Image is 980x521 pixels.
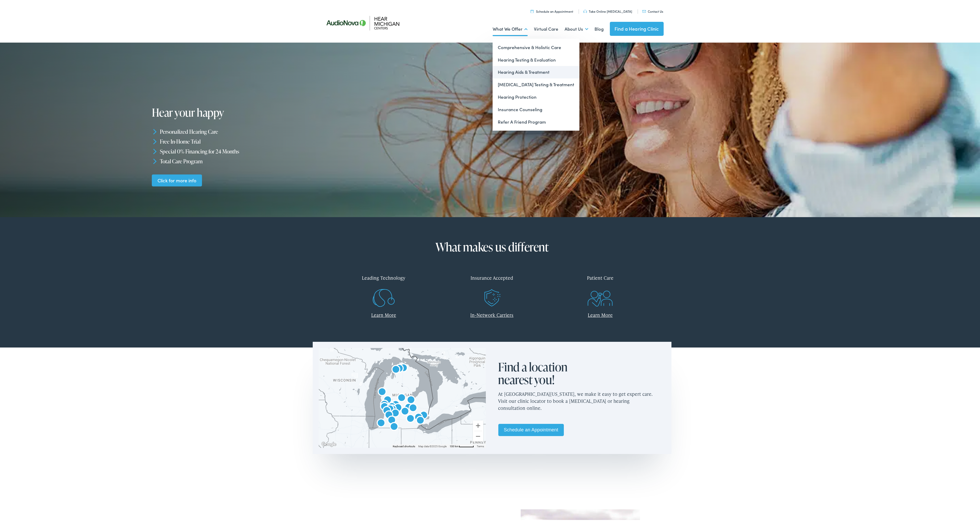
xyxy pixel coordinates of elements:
[642,8,663,12] a: Contact Us
[417,409,430,421] div: AudioNova
[493,65,579,77] a: Hearing Aids & Treatment
[493,115,579,127] a: Refer A Friend Program
[588,311,613,317] a: Learn More
[386,400,398,412] div: AudioNova
[493,102,579,115] a: Insurance Counseling
[402,401,415,413] div: Hear Michigan Centers by AudioNova
[477,444,484,447] a: Terms (opens in new tab)
[152,136,495,145] li: Free In-Home Trial
[378,400,391,412] div: AudioNova
[152,155,495,165] li: Total Care Program
[498,385,665,415] p: At [GEOGRAPHIC_DATA][US_STATE], we make it easy to get expert care. Visit our clinic locator to b...
[399,405,411,417] div: Hear Michigan Centers by AudioNova
[450,444,459,447] span: 100 km
[393,362,406,374] div: Hear Michigan Centers by AudioNova
[375,416,387,429] div: AudioNova
[405,393,417,406] div: AudioNova
[320,440,337,447] a: Open this area in Google Maps (opens a new window)
[390,363,402,375] div: AudioNova
[583,9,587,12] img: utility icon
[388,420,400,432] div: AudioNova
[397,361,410,374] div: AudioNova
[389,398,402,410] div: AudioNova
[383,408,395,421] div: AudioNova
[404,412,417,424] div: AudioNova
[376,385,388,398] div: AudioNova
[386,413,398,426] div: AudioNova
[378,398,391,410] div: AudioNova
[384,402,396,415] div: AudioNova
[583,8,632,12] a: Take Online [MEDICAL_DATA]
[493,18,528,38] a: What We Offer
[493,90,579,102] a: Hearing Protection
[412,411,425,423] div: AudioNova
[152,105,310,117] h1: Hear your happy
[473,419,483,430] button: Zoom in
[448,443,475,447] button: Map Scale: 100 km per 54 pixels
[642,9,646,12] img: utility icon
[371,311,396,317] a: Learn More
[320,440,337,447] img: Google
[498,423,564,435] a: Schedule an Appointment
[493,53,579,65] a: Hearing Testing & Evaluation
[470,311,513,317] a: In-Network Carriers
[381,393,394,406] div: AudioNova
[419,444,447,447] span: Map data ©2025 Google
[493,40,579,53] a: Comprehensive & Holistic Care
[152,126,495,136] li: Personalized Hearing Care
[407,401,419,414] div: AudioNova
[386,402,398,415] div: AudioNova
[152,173,202,185] a: Click for more info
[152,145,495,155] li: Special 0% Financing for 24 Months
[393,444,415,447] button: Keyboard shortcuts
[381,404,393,416] div: AudioNova
[392,401,404,413] div: AudioNova
[565,18,588,38] a: About Us
[414,414,427,426] div: AudioNova
[473,430,483,440] button: Zoom out
[610,21,664,35] a: Find a Hearing Clinic
[531,8,573,12] a: Schedule an Appointment
[531,9,534,12] img: utility icon
[389,406,402,419] div: AudioNova
[498,359,582,385] h2: Find a location nearest you!
[534,18,558,38] a: Virtual Care
[395,391,408,404] div: AudioNova
[493,77,579,90] a: [MEDICAL_DATA] Testing & Treatment
[594,18,604,38] a: Blog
